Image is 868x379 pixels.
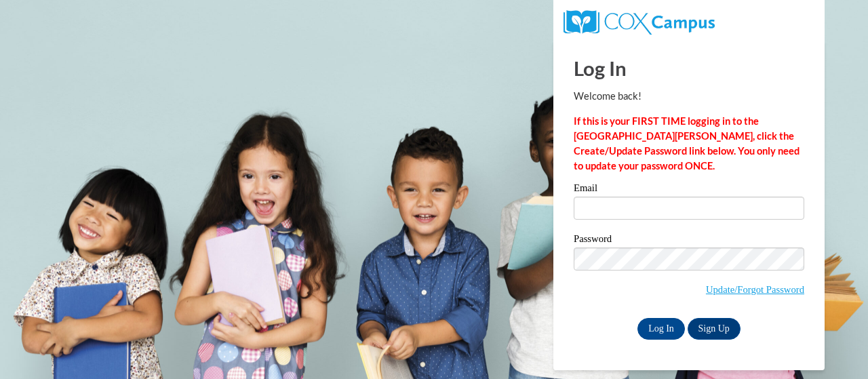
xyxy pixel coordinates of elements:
[574,183,804,197] label: Email
[637,318,685,340] input: Log In
[574,115,800,172] strong: If this is your FIRST TIME logging in to the [GEOGRAPHIC_DATA][PERSON_NAME], click the Create/Upd...
[688,318,741,340] a: Sign Up
[564,10,715,35] img: COX Campus
[574,89,804,104] p: Welcome back!
[706,284,804,295] a: Update/Forgot Password
[564,16,715,27] a: COX Campus
[574,234,804,247] label: Password
[574,54,804,82] h1: Log In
